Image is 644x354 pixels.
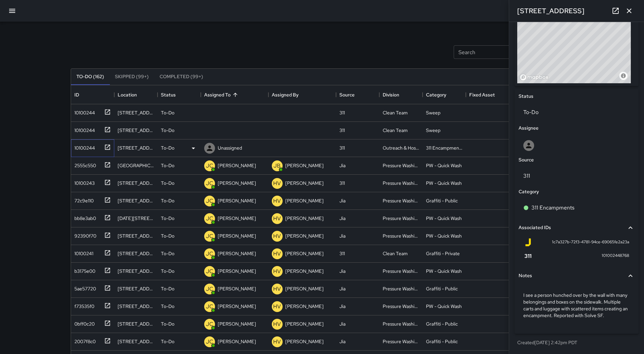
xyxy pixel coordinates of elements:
div: 0bff0c20 [72,318,95,327]
div: PW - Quick Wash [426,303,462,310]
div: 98 7th Street [118,109,154,116]
p: JC [206,215,213,223]
div: b3175e00 [72,265,95,274]
p: To-Do [161,303,174,310]
p: HV [273,215,281,223]
div: 92390f70 [72,230,96,239]
p: [PERSON_NAME] [285,250,324,257]
div: Graffiti - Public [426,197,458,204]
div: 10100243 [72,177,95,186]
p: [PERSON_NAME] [218,250,256,257]
div: 12 6th Street [118,320,154,327]
div: Assigned To [201,85,268,104]
div: 72c9e110 [72,195,94,204]
p: HV [273,338,281,346]
div: bb8e3ab0 [72,212,96,222]
p: To-Do [161,127,174,134]
div: 1286 Mission Street [118,285,154,292]
p: HV [273,232,281,240]
p: JC [206,285,213,293]
div: Pressure Washing [383,233,419,239]
p: [PERSON_NAME] [218,338,256,345]
div: PW - Quick Wash [426,233,462,239]
p: [PERSON_NAME] [218,215,256,222]
div: 970 Folsom Street [118,233,154,239]
div: Pressure Washing [383,303,419,310]
div: 34 7th Street [118,145,154,151]
div: PW - Quick Wash [426,215,462,222]
p: To-Do [161,268,174,274]
p: [PERSON_NAME] [218,285,256,292]
div: Jia [339,162,345,169]
div: Clean Team [383,127,408,134]
div: 10100244 [72,124,95,134]
p: [PERSON_NAME] [285,180,324,186]
div: Pressure Washing [383,215,419,222]
p: [PERSON_NAME] [285,268,324,274]
p: To-Do [161,197,174,204]
div: 563 Minna Street [118,250,154,257]
div: Pressure Washing [383,180,419,186]
div: 311 [339,180,345,186]
p: [PERSON_NAME] [285,215,324,222]
p: JC [206,179,213,187]
div: 1232 Market Street [118,162,154,169]
div: Assigned To [204,85,231,104]
div: 10100241 [72,247,93,257]
div: Sweep [426,127,440,134]
p: To-Do [161,233,174,239]
p: [PERSON_NAME] [285,338,324,345]
div: Jia [339,215,345,222]
div: Graffiti - Public [426,285,458,292]
div: 311 [339,250,345,257]
div: ID [71,85,114,104]
div: 311 [339,109,345,116]
div: Clean Team [383,109,408,116]
p: [PERSON_NAME] [285,285,324,292]
div: 10100244 [72,142,95,151]
p: [PERSON_NAME] [218,180,256,186]
div: 5ae57720 [72,283,96,292]
p: To-Do [161,215,174,222]
p: HV [273,303,281,311]
p: [PERSON_NAME] [218,303,256,310]
div: Jia [339,338,345,345]
p: [PERSON_NAME] [285,303,324,310]
div: 2555c550 [72,159,96,169]
p: [PERSON_NAME] [285,233,324,239]
div: PW - Quick Wash [426,180,462,186]
div: 2007f8c0 [72,335,96,345]
div: Location [118,85,137,104]
p: To-Do [161,145,174,151]
div: 102 6th Street [118,180,154,186]
p: [PERSON_NAME] [285,320,324,327]
p: To-Do [161,338,174,345]
div: Graffiti - Private [426,250,460,257]
div: 460 Natoma Street [118,197,154,204]
div: ID [74,85,79,104]
p: [PERSON_NAME] [285,197,324,204]
p: HV [273,320,281,328]
button: Sort [231,90,240,99]
div: Pressure Washing [383,197,419,204]
div: Source [339,85,355,104]
div: Status [161,85,176,104]
p: To-Do [161,285,174,292]
div: Assigned By [272,85,299,104]
div: Clean Team [383,250,408,257]
p: JB [273,162,281,170]
p: [PERSON_NAME] [285,162,324,169]
p: JC [206,320,213,328]
p: JC [206,267,213,275]
div: Source [336,85,379,104]
button: Completed (99+) [154,69,209,85]
p: To-Do [161,250,174,257]
div: f73535f0 [72,300,94,310]
div: 10100244 [72,107,95,116]
div: Category [426,85,446,104]
p: JC [206,162,213,170]
div: Pressure Washing [383,162,419,169]
p: To-Do [161,162,174,169]
p: HV [273,250,281,258]
p: HV [273,197,281,205]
